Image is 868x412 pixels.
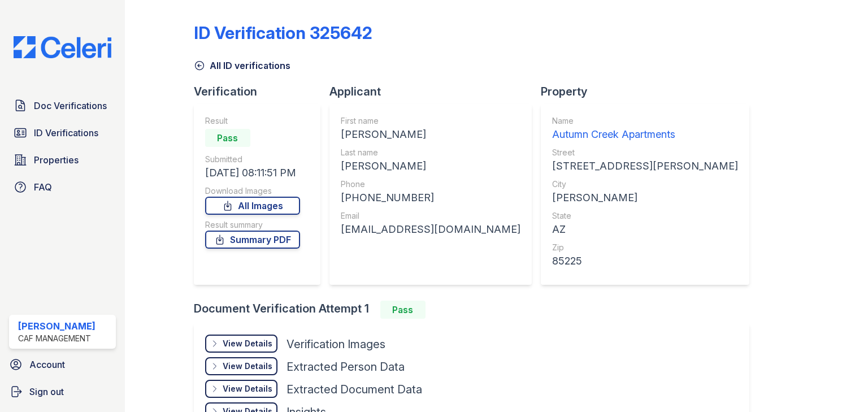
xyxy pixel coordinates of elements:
div: Autumn Creek Apartments [552,127,738,142]
div: City [552,179,738,190]
div: Pass [380,301,426,319]
div: Document Verification Attempt 1 [194,301,758,319]
div: [PERSON_NAME] [18,319,96,333]
a: Doc Verifications [9,94,116,117]
div: Street [552,147,738,158]
div: AZ [552,222,738,237]
div: Email [341,210,520,222]
div: State [552,210,738,222]
div: First name [341,115,520,127]
div: Verification [194,84,329,99]
div: View Details [223,338,272,349]
div: [PERSON_NAME] [341,158,520,174]
a: Sign out [5,380,120,403]
a: Name Autumn Creek Apartments [552,115,738,142]
a: Account [5,353,120,376]
span: FAQ [34,180,52,194]
div: Extracted Document Data [287,381,422,397]
img: CE_Logo_Blue-a8612792a0a2168367f1c8372b55b34899dd931a85d93a1a3d3e32e68fde9ad4.png [5,36,120,58]
div: Zip [552,242,738,253]
span: Sign out [29,385,64,398]
a: Properties [9,149,116,171]
span: Properties [34,153,79,167]
a: All ID verifications [194,59,290,72]
div: Pass [205,129,250,147]
div: Name [552,115,738,127]
div: ID Verification 325642 [194,23,372,43]
a: All Images [205,197,300,215]
div: [DATE] 08:11:51 PM [205,165,300,181]
div: Download Images [205,185,300,197]
div: View Details [223,361,272,372]
div: Property [541,84,758,99]
div: Extracted Person Data [287,359,405,375]
div: Result [205,115,300,127]
div: [STREET_ADDRESS][PERSON_NAME] [552,158,738,174]
div: [PERSON_NAME] [341,127,520,142]
div: Verification Images [287,336,385,352]
div: Result summary [205,219,300,231]
div: Submitted [205,154,300,165]
div: [PHONE_NUMBER] [341,190,520,206]
div: [PERSON_NAME] [552,190,738,206]
div: Applicant [329,84,541,99]
span: Doc Verifications [34,99,107,112]
a: ID Verifications [9,122,116,144]
div: CAF Management [18,333,96,344]
div: View Details [223,383,272,394]
div: Phone [341,179,520,190]
a: FAQ [9,176,116,198]
div: Last name [341,147,520,158]
span: ID Verifications [34,126,98,140]
div: 85225 [552,253,738,269]
div: [EMAIL_ADDRESS][DOMAIN_NAME] [341,222,520,237]
span: Account [29,358,65,371]
a: Summary PDF [205,231,300,249]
